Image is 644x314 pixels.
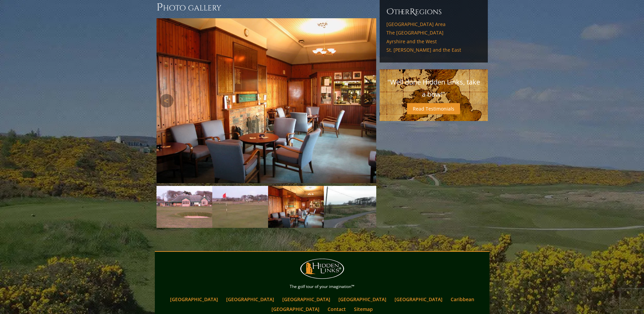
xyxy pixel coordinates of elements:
[167,294,221,304] a: [GEOGRAPHIC_DATA]
[359,94,373,107] a: Next
[160,94,173,107] a: Previous
[410,6,415,17] span: R
[268,304,323,314] a: [GEOGRAPHIC_DATA]
[447,294,478,304] a: Caribbean
[386,21,481,27] a: [GEOGRAPHIC_DATA] Area
[386,47,481,53] a: St. [PERSON_NAME] and the East
[386,6,394,17] span: O
[391,294,446,304] a: [GEOGRAPHIC_DATA]
[157,1,376,14] h3: Photo Gallery
[386,39,481,45] a: Ayrshire and the West
[386,76,481,100] p: "Well done Hidden Links, take a bow!"
[324,304,349,314] a: Contact
[279,294,334,304] a: [GEOGRAPHIC_DATA]
[386,30,481,36] a: The [GEOGRAPHIC_DATA]
[386,6,481,17] h6: ther egions
[407,103,460,114] a: Read Testimonials
[157,283,488,290] p: The golf tour of your imagination™
[335,294,390,304] a: [GEOGRAPHIC_DATA]
[351,304,376,314] a: Sitemap
[223,294,278,304] a: [GEOGRAPHIC_DATA]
